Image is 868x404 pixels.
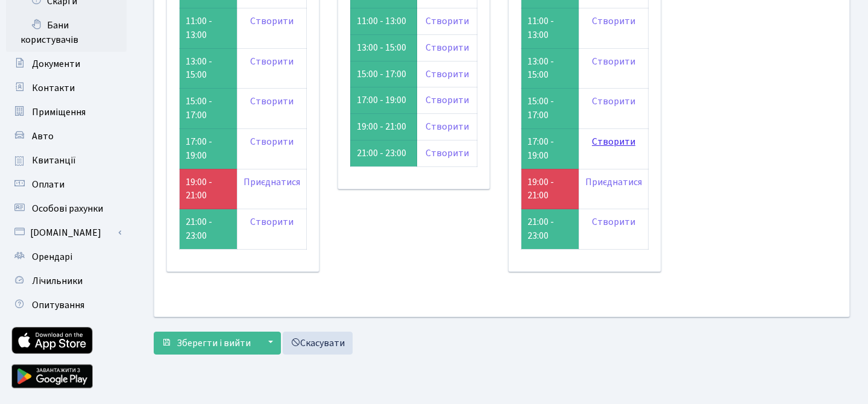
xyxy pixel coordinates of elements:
a: Створити [592,215,635,229]
span: Документи [32,57,80,71]
span: Опитування [32,298,84,312]
a: [DOMAIN_NAME] [6,221,127,245]
span: Орендарі [32,250,72,264]
a: Бани користувачів [6,13,127,52]
a: Створити [250,14,294,28]
a: Оплати [6,172,127,197]
span: Особові рахунки [32,202,103,215]
a: Створити [426,68,469,81]
a: Скасувати [283,332,353,355]
span: Контакти [32,81,75,95]
a: Орендарі [6,245,127,269]
td: 21:00 - 23:00 [350,140,417,167]
a: Контакти [6,76,127,100]
a: Приєднатися [585,175,642,189]
a: Створити [592,55,635,68]
a: Створити [426,120,469,133]
span: Лічильники [32,274,83,288]
span: Квитанції [32,154,76,167]
a: Опитування [6,293,127,317]
a: Документи [6,52,127,76]
td: 21:00 - 23:00 [180,209,237,250]
a: Створити [426,93,469,107]
a: 19:00 - 21:00 [186,175,212,203]
a: Створити [250,215,294,229]
td: 15:00 - 17:00 [350,61,417,87]
td: 13:00 - 15:00 [521,48,579,89]
td: 15:00 - 17:00 [180,89,237,129]
a: 19:00 - 21:00 [527,175,554,203]
a: Створити [250,135,294,148]
td: 13:00 - 15:00 [350,34,417,61]
span: Авто [32,130,54,143]
span: Приміщення [32,106,86,119]
td: 11:00 - 13:00 [521,8,579,48]
td: 21:00 - 23:00 [521,209,579,250]
a: Особові рахунки [6,197,127,221]
td: 13:00 - 15:00 [180,48,237,89]
a: Створити [592,135,635,148]
a: Створити [426,41,469,54]
td: 19:00 - 21:00 [350,114,417,140]
td: 11:00 - 13:00 [180,8,237,48]
button: Зберегти і вийти [154,332,259,355]
a: Приєднатися [244,175,300,189]
a: Створити [592,95,635,108]
a: Авто [6,124,127,148]
a: Створити [250,55,294,68]
td: 15:00 - 17:00 [521,89,579,129]
a: Квитанції [6,148,127,172]
a: Створити [592,14,635,28]
td: 17:00 - 19:00 [350,87,417,114]
td: 11:00 - 13:00 [350,8,417,34]
a: Лічильники [6,269,127,293]
span: Оплати [32,178,64,191]
td: 17:00 - 19:00 [521,128,579,169]
span: Зберегти і вийти [177,336,251,350]
a: Створити [426,147,469,160]
a: Створити [250,95,294,108]
a: Приміщення [6,100,127,124]
a: Створити [426,14,469,28]
td: 17:00 - 19:00 [180,128,237,169]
